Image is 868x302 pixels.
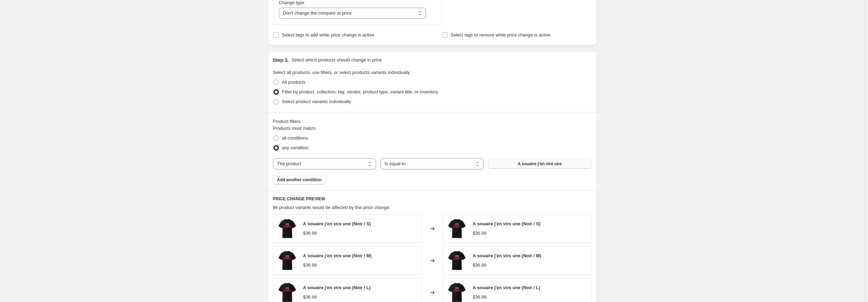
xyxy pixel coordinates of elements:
span: Select tags to add while price change is active [282,32,374,37]
span: any condition [282,145,309,150]
span: Products must match: [273,126,317,131]
span: 96 product variants would be affected by this price change: [273,205,391,210]
div: $36.99 [473,294,487,301]
span: all conditions [282,135,308,141]
img: unisex-sports-tee-black-front-68cdc5be35ffd_80x.jpg [277,250,298,271]
p: Select which products should change in price [291,57,382,64]
span: Select all products, use filters, or select products variants individually [273,70,410,75]
span: All products [282,79,306,85]
span: Add another condition [277,177,322,183]
span: A souaire j'en vire une (Noir / S) [473,221,541,226]
div: $36.99 [303,262,317,269]
span: Select product variants individually [282,99,351,104]
div: $36.99 [303,230,317,237]
div: $36.99 [473,262,487,269]
div: Product filters [273,118,592,125]
div: $36.99 [473,230,487,237]
h6: PRICE CHANGE PREVIEW [273,196,592,202]
img: unisex-sports-tee-black-front-68cdc5be35ffd_80x.jpg [446,218,467,239]
div: $36.99 [303,294,317,301]
span: A souaire j'en vire une (Noir / M) [473,253,542,258]
span: A souaire j'en vire une (Noir / L) [303,285,371,290]
span: A souaire j'en vire une [518,161,562,167]
span: Select tags to remove while price change is active [451,32,551,37]
span: Filter by product, collection, tag, vendor, product type, variant title, or inventory [282,89,438,94]
span: A souaire j'en vire une (Noir / S) [303,221,371,226]
button: Add another condition [273,175,326,185]
span: A souaire j'en vire une (Noir / M) [303,253,372,258]
span: A souaire j'en vire une (Noir / L) [473,285,541,290]
img: unisex-sports-tee-black-front-68cdc5be35ffd_80x.jpg [277,218,298,239]
h2: Step 3. [273,57,289,64]
button: A souaire j'en vire une [488,159,591,169]
img: unisex-sports-tee-black-front-68cdc5be35ffd_80x.jpg [446,250,467,271]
